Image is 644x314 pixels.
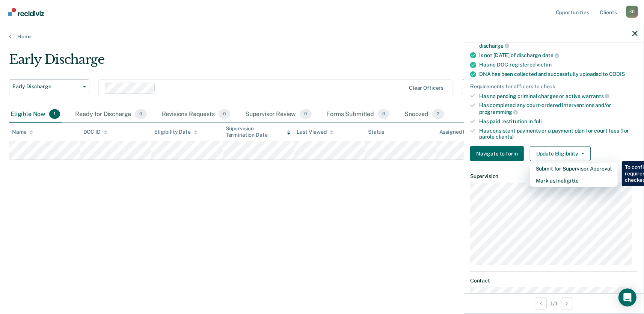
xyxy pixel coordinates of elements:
span: warrants [582,93,609,99]
span: victim [537,62,552,68]
span: CODIS [609,71,625,77]
div: Requirements for officers to check [470,83,638,90]
button: Profile dropdown button [626,6,638,18]
span: 1 [49,109,60,119]
div: Clear officers [409,85,443,91]
div: Has completed any court-ordered interventions and/or [479,102,638,115]
div: Revisions Requests [160,106,232,123]
span: Early Discharge [12,83,80,90]
button: Navigate to form [470,146,524,161]
span: 0 [378,109,389,119]
button: Update Eligibility [530,146,591,161]
button: Mark as Ineligible [530,175,618,187]
div: DOC ID [83,129,107,135]
span: 0 [300,109,311,119]
dt: Contact [470,278,638,284]
a: Navigate to form link [470,146,527,161]
div: Has no DOC-registered [479,62,638,68]
span: 0 [219,109,230,119]
span: 0 [135,109,146,119]
span: date [542,52,559,58]
div: Eligibility Date [154,129,198,135]
span: full [534,118,542,124]
div: Status [368,129,384,135]
div: Has paid restitution in [479,118,638,125]
div: Ready for Discharge [74,106,148,123]
div: K D [626,6,638,18]
a: Home [9,33,635,40]
div: 1 / 1 [464,293,644,313]
div: Is not [DATE] of discharge [479,52,638,59]
div: Has consistent payments or a payment plan for court fees (for parole [479,128,638,140]
div: Snoozed [403,106,445,123]
div: Assigned to [439,129,475,135]
div: DNA has been collected and successfully uploaded to [479,71,638,77]
div: Name [12,129,33,135]
div: Open Intercom Messenger [618,288,636,306]
div: Has no pending criminal charges or active [479,93,638,100]
span: clients) [496,134,514,140]
img: Recidiviz [8,8,44,16]
div: Eligible Now [9,106,62,123]
dt: Supervision [470,173,638,180]
div: Supervision Termination Date [226,125,291,138]
button: Previous Opportunity [535,297,547,309]
div: Early Discharge [9,52,492,73]
button: Next Opportunity [561,297,573,309]
span: 2 [432,109,444,119]
div: Forms Submitted [325,106,391,123]
div: Last Viewed [297,129,333,135]
div: Supervisor Review [244,106,313,123]
span: discharge [479,43,509,49]
button: Submit for Supervisor Approval [530,163,618,175]
span: programming [479,109,518,115]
